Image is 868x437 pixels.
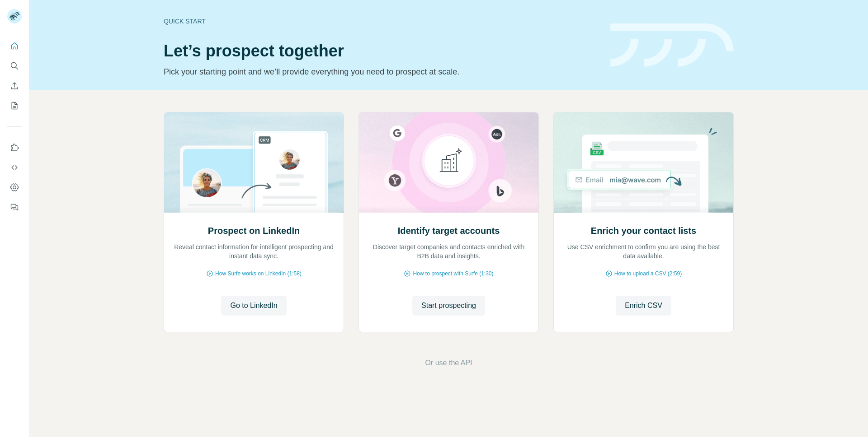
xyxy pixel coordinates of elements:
p: Discover target companies and contacts enriched with B2B data and insights. [368,242,529,260]
button: Go to LinkedIn [221,296,286,316]
button: Search [7,58,22,74]
span: Start prospecting [421,300,476,311]
span: How to prospect with Surfe (1:30) [413,270,493,278]
button: Use Surfe on LinkedIn [7,139,22,156]
button: Start prospecting [412,296,485,316]
div: Quick start [164,17,599,26]
img: banner [610,23,734,67]
h1: Let’s prospect together [164,42,599,60]
img: Prospect on LinkedIn [164,112,344,213]
span: How to upload a CSV (2:59) [614,270,682,278]
button: Use Surfe API [7,159,22,176]
button: Quick start [7,38,22,54]
span: Go to LinkedIn [230,300,277,311]
button: Or use the API [425,358,472,368]
p: Use CSV enrichment to confirm you are using the best data available. [563,242,724,260]
h2: Enrich your contact lists [591,224,696,237]
button: Dashboard [7,179,22,195]
button: My lists [7,98,22,114]
h2: Identify target accounts [398,224,500,237]
p: Reveal contact information for intelligent prospecting and instant data sync. [173,242,335,260]
button: Feedback [7,199,22,215]
button: Enrich CSV [616,296,671,316]
img: Enrich your contact lists [553,112,734,213]
button: Enrich CSV [7,78,22,94]
p: Pick your starting point and we’ll provide everything you need to prospect at scale. [164,65,599,78]
span: How Surfe works on LinkedIn (1:58) [215,270,302,278]
img: Identify target accounts [359,112,539,213]
h2: Prospect on LinkedIn [208,224,300,237]
span: Enrich CSV [625,300,662,311]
